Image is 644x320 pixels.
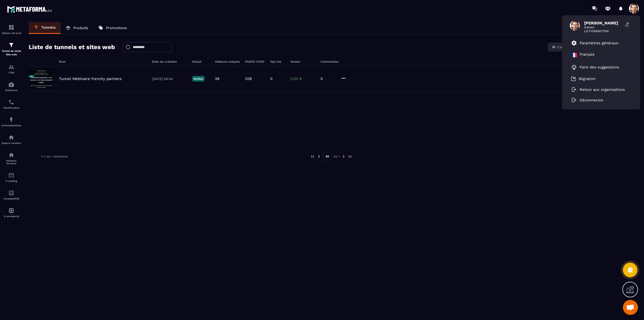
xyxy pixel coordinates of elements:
a: social-networksocial-networkRéseaux Sociaux [1,148,21,169]
p: 0,00 € [290,76,315,81]
img: formation [8,42,14,48]
p: Réseaux Sociaux [1,159,21,165]
img: formation [8,24,14,30]
img: next [341,154,346,159]
p: Tunnels [41,25,56,30]
h6: Opt-ins [270,60,285,63]
p: Espace membre [1,142,21,144]
img: accountant [8,190,14,196]
img: social-network [8,152,14,158]
p: Paramètres généraux [580,41,618,45]
a: formationformationTunnel de vente Site web [1,38,21,60]
h6: Statut [192,60,210,63]
p: Produits [73,26,88,30]
img: automations [8,82,14,88]
p: E-mailing [1,180,21,182]
img: image [29,69,54,89]
p: Tableau de bord [1,32,21,34]
h6: Date de création [152,60,187,63]
p: Comptabilité [1,197,21,200]
p: Français [580,52,594,58]
p: Faire des suggestions [580,65,619,69]
a: schedulerschedulerPlanificateur [1,95,21,113]
p: [DATE] 09:04 [152,77,187,81]
span: Admin [584,25,622,29]
a: formationformationCRM [1,60,21,78]
p: 208 [245,76,252,81]
h6: Commandes [320,60,339,63]
p: Automatisations [1,124,21,127]
p: Tunnel Webinaire frenchy partners [59,76,122,81]
a: Paramètres généraux [571,40,618,46]
p: Webinaire [1,89,21,92]
p: Planificateur [1,106,21,109]
p: 0 [270,76,272,81]
a: automationsautomationsWebinaire [1,78,21,95]
img: logo [7,5,52,14]
span: Carte [557,45,567,49]
h6: PAGES VUES [245,60,265,63]
img: email [8,172,14,178]
a: Promotions [93,22,132,34]
p: Retour aux organisations [580,87,625,92]
p: 1-1 sur 1 éléments [41,155,68,158]
img: prev [310,154,315,159]
a: accountantaccountantComptabilité [1,186,21,204]
a: emailemailE-mailing [1,169,21,186]
img: formation [8,64,14,70]
p: Déconnexion [580,98,603,102]
p: Active [192,76,205,82]
a: Retour aux organisations [571,87,625,92]
a: automationsautomationsAutomatisations [1,113,21,131]
a: Produits [61,22,93,34]
p: Promotions [106,26,127,30]
button: Carte [549,44,570,51]
h6: Visiteurs uniques [215,60,240,63]
h6: Ventes [290,60,315,63]
a: Mở cuộc trò chuyện [623,300,638,315]
p: IA prospects [1,215,21,218]
img: prev [317,154,321,159]
img: automations [8,117,14,123]
p: 0 [320,76,336,81]
p: Migration [579,76,595,81]
span: LS FORMATION [584,29,622,33]
a: Migration [571,76,595,81]
h2: Liste de tunnels et sites web [29,42,115,52]
img: next [348,154,352,159]
a: Tunnels [29,22,61,34]
p: CRM [1,71,21,74]
h6: Nom [59,60,147,63]
p: 38 [215,76,219,81]
img: scheduler [8,99,14,105]
p: de 1 [334,154,340,158]
img: automations [8,208,14,214]
p: 01 [323,152,332,161]
a: automationsautomationsEspace membre [1,131,21,148]
p: Tunnel de vente Site web [1,49,21,56]
span: [PERSON_NAME] [584,21,622,25]
a: Faire des suggestions [571,64,625,70]
a: formationformationTableau de bord [1,21,21,38]
img: automations [8,134,14,140]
